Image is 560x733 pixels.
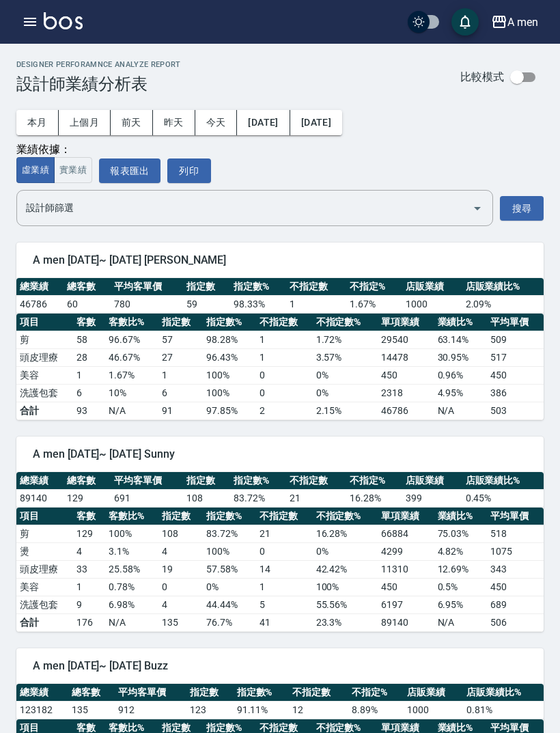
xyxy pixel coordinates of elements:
td: 399 [402,490,462,508]
th: 不指定% [346,472,402,490]
td: 6 [158,385,203,402]
td: 912 [115,702,186,719]
span: A men [DATE]~ [DATE] Buzz [33,659,527,673]
td: 83.72 % [230,490,286,508]
td: 123182 [16,702,68,719]
button: save [451,8,479,36]
td: 16.28 % [313,525,378,543]
td: 燙 [16,543,73,561]
input: 選擇設計師 [23,196,466,220]
td: 517 [487,349,544,367]
td: 21 [256,525,313,543]
td: 76.7% [203,614,256,632]
td: 44.44 % [203,596,256,614]
td: 10 % [105,385,158,402]
td: 0.78 % [105,579,158,596]
td: 63.14 % [434,331,488,349]
th: 店販業績比% [463,684,544,702]
td: 0 [256,367,313,385]
td: 4299 [378,543,434,561]
td: 16.28 % [346,490,402,508]
td: 4 [158,543,203,561]
td: 剪 [16,525,73,543]
td: 2 [256,402,313,420]
th: 指定數 [158,508,203,525]
td: 108 [183,490,230,508]
td: 123 [186,702,233,719]
th: 總業績 [16,472,64,490]
td: 689 [487,596,544,614]
td: 83.72 % [203,525,256,543]
td: 55.56 % [313,596,378,614]
td: 450 [378,367,434,385]
td: 28 [73,349,106,367]
th: 平均單價 [487,508,544,525]
th: 指定數% [230,278,286,296]
td: 1 [256,579,313,596]
th: 店販業績比% [462,278,544,296]
td: 27 [158,349,203,367]
td: 洗護包套 [16,385,73,402]
h2: Designer Perforamnce Analyze Report [16,60,181,69]
td: 1000 [404,702,463,719]
th: 不指定數 [286,472,346,490]
th: 指定數% [203,314,256,331]
td: 57.58 % [203,561,256,579]
td: 129 [73,525,106,543]
td: 343 [487,561,544,579]
td: 3.57 % [313,349,378,367]
button: 前天 [111,110,153,135]
td: 518 [487,525,544,543]
td: 5 [256,596,313,614]
td: 450 [487,579,544,596]
th: 客數比% [105,508,158,525]
td: 46786 [16,296,64,314]
td: 2318 [378,385,434,402]
td: 1 [73,367,106,385]
td: 75.03 % [434,525,488,543]
td: 0 [158,579,203,596]
td: 100 % [203,367,256,385]
button: Open [466,197,488,219]
div: 業績依據： [16,143,92,157]
th: 總客數 [68,684,115,702]
th: 指定數% [203,508,256,525]
td: 100 % [203,385,256,402]
td: 1.72 % [313,331,378,349]
button: [DATE] [290,110,342,135]
th: 項目 [16,314,73,331]
td: 6197 [378,596,434,614]
button: 昨天 [153,110,195,135]
td: 450 [378,579,434,596]
td: 691 [111,490,183,508]
td: 美容 [16,367,73,385]
td: 3.1 % [105,543,158,561]
td: 4.82 % [434,543,488,561]
th: 不指定數 [256,314,313,331]
th: 指定數 [186,684,233,702]
table: a dense table [16,684,544,719]
td: 25.58 % [105,561,158,579]
td: 96.67 % [105,331,158,349]
th: 總業績 [16,684,68,702]
button: 搜尋 [500,196,544,221]
td: 59 [183,296,230,314]
th: 指定數 [183,278,230,296]
th: 平均客單價 [115,684,186,702]
td: 0.96 % [434,367,488,385]
td: 頭皮理療 [16,349,73,367]
p: 比較模式 [460,70,504,84]
td: 14478 [378,349,434,367]
td: 135 [158,614,203,632]
td: 8.89 % [348,702,404,719]
button: 虛業績 [16,157,55,184]
span: A men [DATE]~ [DATE] Sunny [33,447,527,461]
th: 平均單價 [487,314,544,331]
th: 總業績 [16,278,64,296]
td: 386 [487,385,544,402]
td: 1 [73,579,106,596]
td: 0 [256,385,313,402]
td: 2.15% [313,402,378,420]
table: a dense table [16,508,544,632]
td: 14 [256,561,313,579]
